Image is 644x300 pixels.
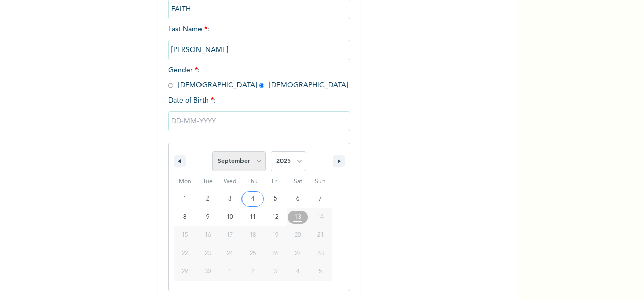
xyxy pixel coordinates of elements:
span: 12 [272,208,278,226]
span: Last Name : [168,26,350,54]
span: 15 [182,226,188,244]
button: 5 [264,190,287,208]
span: 22 [182,244,188,263]
span: 20 [295,226,301,244]
span: 25 [250,244,256,263]
button: 27 [287,244,309,263]
button: 13 [287,208,309,226]
span: Sun [309,174,332,190]
button: 17 [219,226,241,244]
span: 13 [294,208,301,226]
button: 18 [241,226,264,244]
span: 2 [206,190,209,208]
button: 9 [196,208,219,226]
span: 7 [319,190,322,208]
button: 1 [174,190,196,208]
span: Wed [219,174,241,190]
button: 21 [309,226,332,244]
span: 18 [250,226,256,244]
button: 28 [309,244,332,263]
span: Fri [264,174,287,190]
span: 1 [183,190,186,208]
input: Enter your last name [168,40,350,60]
button: 25 [241,244,264,263]
button: 29 [174,263,196,281]
button: 30 [196,263,219,281]
span: 14 [317,208,324,226]
span: 23 [205,244,211,263]
button: 22 [174,244,196,263]
button: 2 [196,190,219,208]
span: 21 [317,226,324,244]
span: Mon [174,174,196,190]
span: 30 [205,263,211,281]
span: 6 [296,190,299,208]
span: 4 [251,190,254,208]
button: 23 [196,244,219,263]
button: 8 [174,208,196,226]
span: Gender : [DEMOGRAPHIC_DATA] [DEMOGRAPHIC_DATA] [168,67,348,89]
span: 9 [206,208,209,226]
span: 11 [250,208,256,226]
button: 26 [264,244,287,263]
button: 20 [287,226,309,244]
span: Date of Birth : [168,95,216,106]
span: Sat [287,174,309,190]
span: 16 [205,226,211,244]
button: 16 [196,226,219,244]
button: 24 [219,244,241,263]
span: 8 [183,208,186,226]
span: 19 [272,226,278,244]
button: 6 [287,190,309,208]
span: 26 [272,244,278,263]
button: 12 [264,208,287,226]
button: 3 [219,190,241,208]
span: 17 [227,226,233,244]
span: Tue [196,174,219,190]
span: 28 [317,244,324,263]
input: DD-MM-YYYY [168,111,350,131]
span: 3 [228,190,231,208]
span: 5 [274,190,277,208]
button: 7 [309,190,332,208]
button: 4 [241,190,264,208]
button: 15 [174,226,196,244]
button: 11 [241,208,264,226]
span: 24 [227,244,233,263]
span: 29 [182,263,188,281]
span: 27 [295,244,301,263]
button: 19 [264,226,287,244]
span: Thu [241,174,264,190]
span: 10 [227,208,233,226]
button: 10 [219,208,241,226]
button: 14 [309,208,332,226]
